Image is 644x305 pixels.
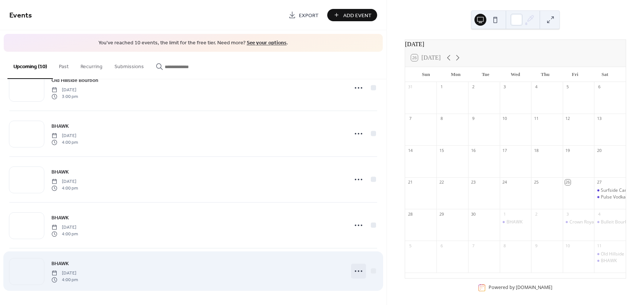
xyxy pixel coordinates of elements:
[594,187,626,194] div: Surfside Cans
[283,9,324,21] a: Export
[439,84,444,90] div: 1
[489,285,552,291] div: Powered by
[565,211,571,217] div: 3
[51,213,69,222] a: BHAWK
[407,179,413,185] div: 21
[594,258,626,264] div: BHAWK
[502,147,508,153] div: 17
[439,116,444,121] div: 8
[565,179,571,185] div: 26
[594,219,626,225] div: Bulleit Bourbon
[51,93,78,100] span: 3:00 pm
[596,116,602,121] div: 13
[407,147,413,153] div: 14
[596,147,602,153] div: 20
[51,224,78,231] span: [DATE]
[439,147,444,153] div: 15
[51,214,69,222] span: BHAWK
[299,12,319,19] span: Export
[411,67,441,82] div: Sun
[563,219,594,225] div: Crown Royal Flavors
[601,187,629,194] div: Surfside Cans
[560,67,590,82] div: Fri
[501,67,530,82] div: Wed
[51,260,69,267] span: BHAWK
[51,122,69,130] a: BHAWK
[405,40,626,49] div: [DATE]
[470,84,476,90] div: 2
[11,39,375,47] span: You've reached 10 events, the limit for the free tier. Need more? .
[565,243,571,248] div: 10
[594,194,626,200] div: Pulse Vodka
[500,219,531,225] div: BHAWK
[596,211,602,217] div: 4
[53,52,75,78] button: Past
[502,243,508,248] div: 8
[502,179,508,185] div: 24
[470,211,476,217] div: 30
[569,219,611,225] div: Crown Royal Flavors
[51,178,78,185] span: [DATE]
[596,84,602,90] div: 6
[502,84,508,90] div: 3
[51,122,69,130] span: BHAWK
[247,38,287,48] a: See your options
[533,179,539,185] div: 25
[407,116,413,121] div: 7
[601,258,617,264] div: BHAWK
[590,67,620,82] div: Sat
[601,194,626,200] div: Pulse Vodka
[471,67,501,82] div: Tue
[596,179,602,185] div: 27
[470,179,476,185] div: 23
[51,168,69,176] a: BHAWK
[533,243,539,248] div: 9
[516,285,552,291] a: [DOMAIN_NAME]
[565,147,571,153] div: 19
[51,277,78,283] span: 4:00 pm
[441,67,471,82] div: Mon
[502,116,508,121] div: 10
[7,52,53,79] button: Upcoming (10)
[407,84,413,90] div: 31
[51,168,69,176] span: BHAWK
[439,211,444,217] div: 29
[533,211,539,217] div: 2
[533,147,539,153] div: 18
[51,132,78,139] span: [DATE]
[108,52,150,78] button: Submissions
[9,8,32,23] span: Events
[596,243,602,248] div: 11
[533,84,539,90] div: 4
[51,270,78,276] span: [DATE]
[407,243,413,248] div: 5
[601,251,643,257] div: Old Hillside Bourbon
[594,251,626,257] div: Old Hillside Bourbon
[530,67,560,82] div: Thu
[51,185,78,192] span: 4:00 pm
[75,52,108,78] button: Recurring
[565,84,571,90] div: 5
[601,219,633,225] div: Bulleit Bourbon
[470,243,476,248] div: 7
[502,211,508,217] div: 1
[470,116,476,121] div: 9
[506,219,523,225] div: BHAWK
[51,76,98,84] span: Old Hillside Bourbon
[407,211,413,217] div: 28
[533,116,539,121] div: 11
[470,147,476,153] div: 16
[51,259,69,268] a: BHAWK
[439,243,444,248] div: 6
[51,231,78,238] span: 4:00 pm
[439,179,444,185] div: 22
[51,76,98,85] a: Old Hillside Bourbon
[565,116,571,121] div: 12
[51,139,78,146] span: 4:00 pm
[51,86,78,93] span: [DATE]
